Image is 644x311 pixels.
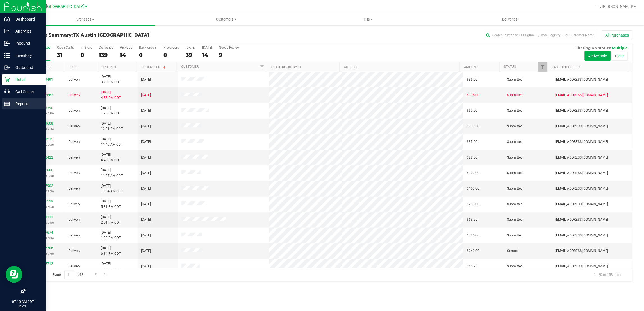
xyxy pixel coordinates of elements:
[69,155,80,160] span: Delivery
[25,33,227,38] h3: Purchase Summary:
[10,64,44,71] p: Outbound
[141,124,151,129] span: [DATE]
[4,65,10,70] inline-svg: Outbound
[272,65,301,69] a: State Registry ID
[219,52,240,58] div: 9
[507,186,523,191] span: Submitted
[101,261,123,272] span: [DATE] 11:48 AM CDT
[69,186,80,191] span: Delivery
[81,46,92,49] div: In Store
[186,46,195,49] div: [DATE]
[467,202,479,207] span: $280.00
[202,52,212,58] div: 14
[555,124,608,129] span: [EMAIL_ADDRESS][DOMAIN_NAME]
[141,264,151,269] span: [DATE]
[69,248,80,254] span: Delivery
[155,13,297,25] a: Customers
[10,52,44,59] p: Inventory
[57,46,74,49] div: Open Carts
[101,90,121,100] span: [DATE] 4:55 PM CDT
[10,100,44,107] p: Reports
[464,65,478,69] a: Amount
[507,233,523,238] span: Submitted
[258,62,267,72] a: Filter
[202,46,212,49] div: [DATE]
[69,264,80,269] span: Delivery
[69,233,80,238] span: Delivery
[467,170,479,176] span: $100.00
[141,170,151,176] span: [DATE]
[186,52,195,58] div: 39
[507,108,523,113] span: Submitted
[507,155,523,160] span: Submitted
[585,51,611,61] button: Active only
[467,248,479,254] span: $240.00
[555,217,608,222] span: [EMAIL_ADDRESS][DOMAIN_NAME]
[120,52,132,58] div: 14
[37,93,53,97] a: 11808862
[555,77,608,82] span: [EMAIL_ADDRESS][DOMAIN_NAME]
[590,271,627,279] span: 1 - 20 of 153 items
[181,65,199,69] a: Customer
[507,217,523,222] span: Submitted
[297,17,439,22] span: Tills
[507,93,523,98] span: Submitted
[163,52,179,58] div: 0
[507,77,523,82] span: Submitted
[219,46,240,49] div: Needs Review
[555,233,608,238] span: [EMAIL_ADDRESS][DOMAIN_NAME]
[101,121,123,132] span: [DATE] 12:31 PM CDT
[507,139,523,145] span: Submitted
[507,264,523,269] span: Submitted
[64,271,74,279] input: 1
[495,17,525,22] span: Deliveries
[555,155,608,160] span: [EMAIL_ADDRESS][DOMAIN_NAME]
[156,17,297,22] span: Customers
[37,137,53,141] a: 11821215
[101,245,121,256] span: [DATE] 6:14 PM CDT
[69,139,80,145] span: Delivery
[467,217,477,222] span: $63.25
[141,139,151,145] span: [DATE]
[4,28,10,34] inline-svg: Analytics
[69,170,80,176] span: Delivery
[467,108,477,113] span: $50.50
[467,77,477,82] span: $35.00
[467,155,477,160] span: $88.00
[4,40,10,46] inline-svg: Inbound
[467,139,477,145] span: $85.00
[4,77,10,82] inline-svg: Retail
[555,139,608,145] span: [EMAIL_ADDRESS][DOMAIN_NAME]
[141,233,151,238] span: [DATE]
[555,248,608,254] span: [EMAIL_ADDRESS][DOMAIN_NAME]
[139,46,157,49] div: Back-orders
[101,137,123,147] span: [DATE] 11:49 AM CDT
[555,186,608,191] span: [EMAIL_ADDRESS][DOMAIN_NAME]
[141,77,151,82] span: [DATE]
[101,65,116,69] a: Ordered
[141,186,151,191] span: [DATE]
[69,124,80,129] span: Delivery
[141,248,151,254] span: [DATE]
[10,16,44,22] p: Dashboard
[612,51,628,61] button: Clear
[37,262,53,266] a: 11782712
[69,202,80,207] span: Delivery
[467,264,477,269] span: $46.75
[101,74,121,85] span: [DATE] 3:26 PM CDT
[37,155,53,159] a: 11760422
[597,4,633,9] span: Hi, [PERSON_NAME]!
[555,93,608,98] span: [EMAIL_ADDRESS][DOMAIN_NAME]
[4,89,10,94] inline-svg: Call Center
[73,32,149,38] span: TX Austin [GEOGRAPHIC_DATA]
[141,202,151,207] span: [DATE]
[99,52,113,58] div: 139
[101,152,121,163] span: [DATE] 4:48 PM CDT
[37,121,53,125] a: 11821608
[37,199,53,203] a: 11810529
[69,217,80,222] span: Delivery
[81,52,92,58] div: 0
[13,17,155,22] span: Purchases
[467,93,479,98] span: $135.00
[101,230,121,241] span: [DATE] 1:30 PM CDT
